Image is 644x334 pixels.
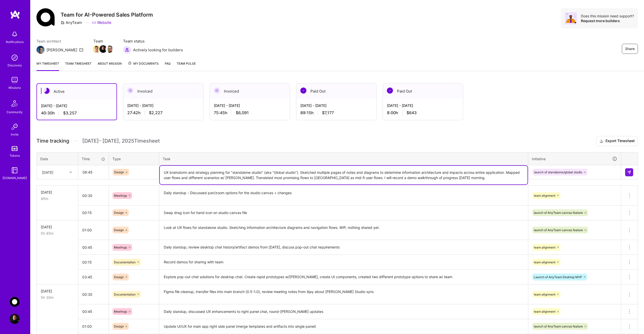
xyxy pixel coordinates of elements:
[599,139,603,144] i: icon Download
[63,110,77,116] span: $3,257
[114,245,127,249] span: Meetings
[300,103,372,108] div: [DATE] - [DATE]
[10,29,20,39] img: bell
[10,122,20,132] img: Invite
[10,297,20,307] img: AnyTeam: Team for AI-Powered Sales Platform
[534,228,583,232] span: launch of AnyTeam canvas feature
[214,110,286,115] div: 75:45 h
[37,152,78,165] th: Date
[625,168,634,176] div: null
[123,38,183,44] span: Team status
[114,194,127,197] span: Meetings
[44,88,50,94] img: Active
[625,46,635,51] span: Share
[114,275,124,279] span: Design
[42,170,53,175] div: [DATE]
[109,152,159,165] th: Type
[78,270,109,284] input: HH:MM
[92,20,111,25] a: Website
[407,110,417,115] span: $643
[78,206,109,219] input: HH:MM
[296,83,376,99] div: Paid Out
[10,53,20,63] img: discovery
[106,45,113,53] a: Team Member Avatar
[61,21,65,25] i: icon CompanyGray
[99,45,107,53] img: Team Member Avatar
[41,224,74,230] div: [DATE]
[65,61,92,71] a: Team timesheet
[37,84,116,99] div: Active
[100,45,106,53] a: Team Member Avatar
[36,138,69,144] span: Time tracking
[114,260,136,264] span: Documentation
[36,46,45,54] img: Team Architect
[149,110,163,115] span: $2,227
[9,97,21,109] img: Community
[123,83,203,99] div: Invoiced
[160,320,528,333] textarea: Update UI/UX for main app right side panel (merge templates and artifacts into single panel)
[11,132,19,137] div: Invite
[10,314,20,324] img: User Avatar
[6,39,24,45] div: Notifications
[565,12,577,24] img: Avatar
[82,156,105,161] div: Time
[8,63,22,68] div: Discovery
[93,38,113,44] span: Team
[7,109,23,115] div: Community
[114,310,127,313] span: Meetings
[78,223,109,237] input: HH:MM
[300,88,306,94] img: Paid Out
[534,310,555,313] span: team alignment
[534,170,582,174] span: launch of standalone/global studio
[41,103,112,108] div: [DATE] - [DATE]
[36,8,55,26] img: Company Logo
[82,138,160,144] span: [DATE] - [DATE] , 2025 Timesheet
[78,189,109,202] input: HH:MM
[534,194,555,197] span: team alignment
[12,146,18,151] img: tokens
[69,171,72,174] i: icon Chevron
[114,170,124,174] span: Design
[10,153,20,158] div: Tokens
[160,270,528,284] textarea: Explore pop-out chat solutions for desktop chat. Create rapid prototypes w/[PERSON_NAME], create ...
[534,293,555,296] span: team alignment
[596,136,638,146] button: Export Timesheet
[106,45,113,53] img: Team Member Avatar
[93,45,100,53] a: Team Member Avatar
[534,260,555,264] span: team alignment
[177,62,196,65] span: Team Pulse
[127,103,199,108] div: [DATE] - [DATE]
[36,61,59,71] a: My timesheet
[114,324,124,328] span: Design
[534,324,583,328] span: launch of AnyTeam canvas feature
[127,110,199,115] div: 27:42 h
[41,288,74,294] div: [DATE]
[98,61,122,71] a: About Mission
[160,206,528,220] textarea: Swap drag icon for hand icon on studio canvas file
[127,88,133,94] img: Invoiced
[128,61,159,71] a: My Documents
[61,12,153,18] h3: Team for AI-Powered Sales Platform
[160,285,528,304] textarea: Figma file cleanup, transfer files into main branch (0.5-1.0), review meeting notes from Ajay abo...
[627,170,631,174] img: Submit
[10,10,20,19] img: logo
[387,110,459,115] div: 8:00 h
[114,293,136,296] span: Documentation
[160,166,528,184] textarea: UX brainstorm and strategy planning for "standalone studio" (aka "Global studio"). Sketched multi...
[41,190,74,195] div: [DATE]
[41,196,74,201] div: 45m
[581,18,634,23] div: Request more builders
[177,61,196,71] a: Team Pulse
[9,85,21,90] div: Missions
[300,110,372,115] div: 89:15 h
[128,61,159,66] span: My Documents
[114,211,124,215] span: Design
[114,228,124,232] span: Design
[47,47,77,53] div: [PERSON_NAME]
[534,275,582,279] span: Launch of AnyTeam Desktop MVP
[387,88,393,94] img: Paid Out
[61,20,82,25] div: AnyTeam
[10,75,20,85] img: teamwork
[41,110,112,116] div: 40:30 h
[93,45,100,53] img: Team Member Avatar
